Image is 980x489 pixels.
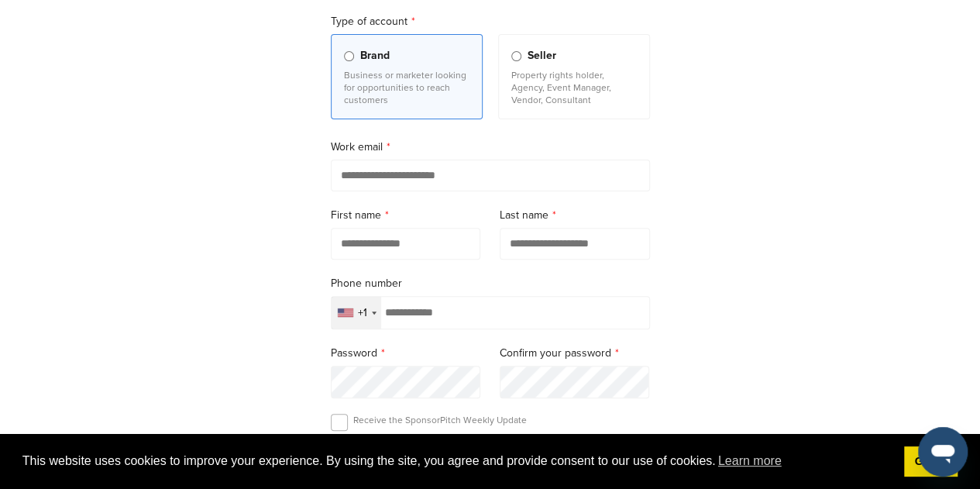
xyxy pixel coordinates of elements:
div: +1 [358,308,367,319]
label: Last name [500,207,650,224]
label: Work email [331,139,650,156]
label: Password [331,345,481,362]
iframe: Button to launch messaging window [918,427,968,477]
label: Confirm your password [500,345,650,362]
label: First name [331,207,481,224]
p: Receive the SponsorPitch Weekly Update [353,414,527,426]
span: Seller [528,47,556,64]
div: Selected country [332,297,381,329]
a: dismiss cookie message [904,446,958,477]
span: This website uses cookies to improve your experience. By using the site, you agree and provide co... [22,449,892,473]
span: Brand [360,47,390,64]
p: Property rights holder, Agency, Event Manager, Vendor, Consultant [511,69,637,106]
a: learn more about cookies [716,449,784,473]
input: Seller Property rights holder, Agency, Event Manager, Vendor, Consultant [511,51,521,61]
label: Phone number [331,275,650,292]
input: Brand Business or marketer looking for opportunities to reach customers [344,51,354,61]
label: Type of account [331,13,650,30]
p: Business or marketer looking for opportunities to reach customers [344,69,469,106]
